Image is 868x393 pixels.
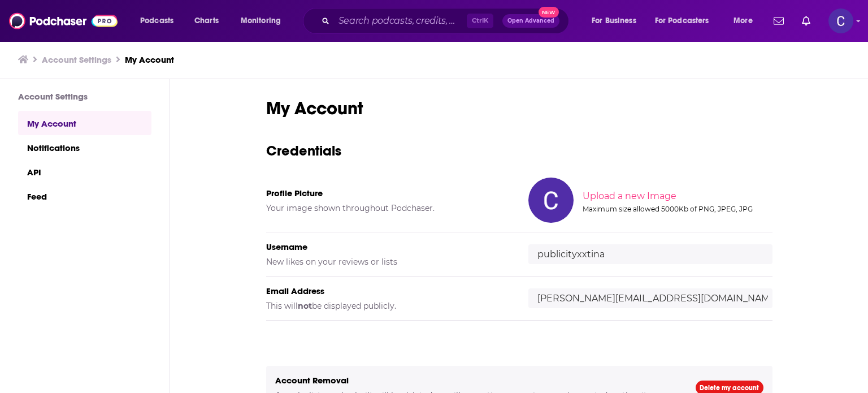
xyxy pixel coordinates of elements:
[266,97,772,119] h1: My Account
[769,11,788,31] a: Show notifications dropdown
[9,10,118,32] img: Podchaser - Follow, Share and Rate Podcasts
[298,301,312,311] b: not
[828,8,853,33] button: Show profile menu
[726,12,767,30] button: open menu
[539,7,559,18] span: New
[266,203,510,213] h5: Your image shown throughout Podchaser.
[584,12,650,30] button: open menu
[334,12,467,30] input: Search podcasts, credits, & more...
[266,301,510,311] h5: This will be displayed publicly.
[655,13,709,29] span: For Podcasters
[734,13,753,29] span: More
[828,8,853,33] img: User Profile
[275,375,678,386] h5: Account Removal
[528,244,772,264] input: username
[18,184,151,208] a: Feed
[42,54,111,65] a: Account Settings
[187,12,225,30] a: Charts
[266,241,510,252] h5: Username
[797,11,815,31] a: Show notifications dropdown
[502,14,559,28] button: Open AdvancedNew
[266,257,510,267] h5: New likes on your reviews or lists
[648,12,726,30] button: open menu
[266,286,510,296] h5: Email Address
[507,18,554,24] span: Open Advanced
[241,13,281,29] span: Monitoring
[592,13,636,29] span: For Business
[528,178,574,223] img: Your profile image
[314,8,580,34] div: Search podcasts, credits, & more...
[828,8,853,33] span: Logged in as publicityxxtina
[125,54,174,65] a: My Account
[18,111,151,135] a: My Account
[233,12,296,30] button: open menu
[140,13,173,29] span: Podcasts
[18,159,151,184] a: API
[18,91,151,102] h3: Account Settings
[266,188,510,198] h5: Profile Picture
[132,12,188,30] button: open menu
[18,135,151,159] a: Notifications
[528,288,772,308] input: email
[583,205,770,213] div: Maximum size allowed 5000Kb of PNG, JPEG, JPG
[194,13,219,29] span: Charts
[266,142,772,159] h3: Credentials
[467,14,493,28] span: Ctrl K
